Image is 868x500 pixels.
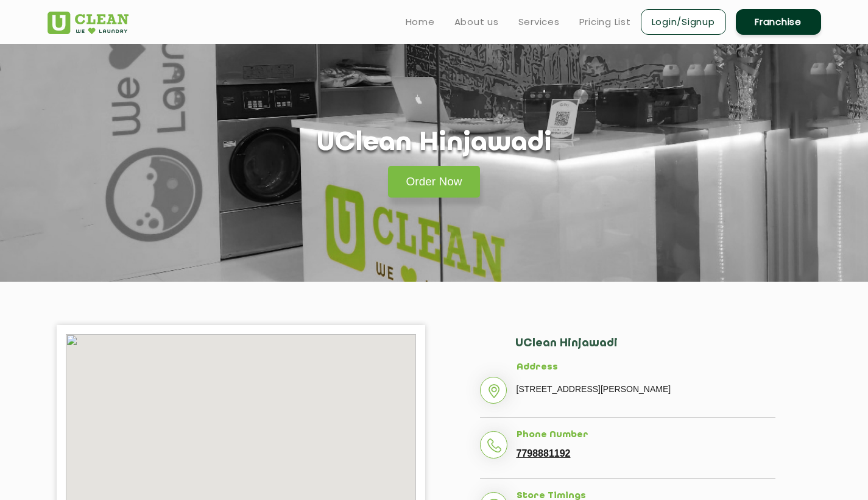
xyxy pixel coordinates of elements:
[48,12,129,34] img: UClean Laundry and Dry Cleaning
[736,9,821,35] a: Franchise
[518,15,560,29] a: Services
[517,380,775,398] p: [STREET_ADDRESS][PERSON_NAME]
[317,128,552,159] h1: UClean Hinjawadi
[515,337,775,362] h2: UClean Hinjawadi
[517,362,775,373] h5: Address
[406,15,435,29] a: Home
[579,15,631,29] a: Pricing List
[517,448,571,459] a: 7798881192
[517,430,775,441] h5: Phone Number
[641,9,726,35] a: Login/Signup
[454,15,499,29] a: About us
[388,166,481,198] a: Order Now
